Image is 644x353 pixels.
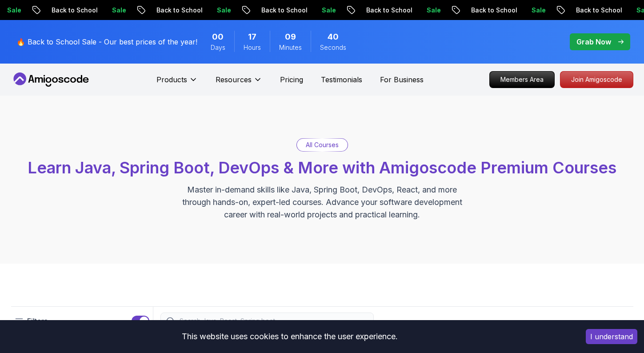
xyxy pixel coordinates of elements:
[310,6,338,15] p: Sale
[490,72,554,88] p: Members Area
[489,71,555,88] a: Members Area
[279,43,302,52] span: Minutes
[156,74,198,92] button: Products
[7,327,572,346] div: This website uses cookies to enhance the user experience.
[320,43,346,52] span: Seconds
[27,316,48,326] p: Filters
[156,74,187,85] p: Products
[328,31,339,43] span: 40 Seconds
[321,74,362,85] a: Testimonials
[306,140,339,149] p: All Courses
[354,6,415,15] p: Back to School
[40,6,100,15] p: Back to School
[244,43,261,52] span: Hours
[248,31,256,43] span: 17 Hours
[28,158,616,177] span: Learn Java, Spring Boot, DevOps & More with Amigoscode Premium Courses
[212,31,224,43] span: 0 Days
[576,36,611,47] p: Grab Now
[205,6,233,15] p: Sale
[415,6,443,15] p: Sale
[178,317,368,325] input: Search Java, React, Spring boot ...
[564,6,624,15] p: Back to School
[173,184,472,221] p: Master in-demand skills like Java, Spring Boot, DevOps, React, and more through hands-on, expert-...
[216,74,262,92] button: Resources
[144,6,205,15] p: Back to School
[249,6,310,15] p: Back to School
[16,36,197,47] p: 🔥 Back to School Sale - Our best prices of the year!
[100,6,128,15] p: Sale
[459,6,520,15] p: Back to School
[280,74,303,85] a: Pricing
[560,72,633,88] p: Join Amigoscode
[586,329,637,344] button: Accept cookies
[211,43,225,52] span: Days
[560,71,633,88] a: Join Amigoscode
[520,6,548,15] p: Sale
[380,74,424,85] a: For Business
[216,74,252,85] p: Resources
[285,31,296,43] span: 9 Minutes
